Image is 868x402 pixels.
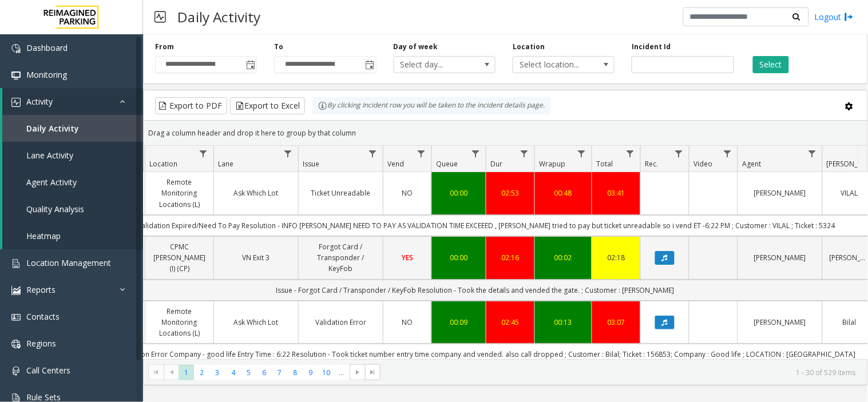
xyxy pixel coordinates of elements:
span: Call Centers [26,365,70,376]
a: Forgot Card / Transponder / KeyFob [306,241,376,274]
a: 00:09 [439,317,479,328]
a: 03:41 [599,188,633,198]
span: Select location... [513,57,594,73]
span: Page 9 [303,365,318,380]
span: Daily Activity [26,123,79,134]
a: CPMC [PERSON_NAME] (I) (CP) [152,241,207,274]
img: 'icon' [11,367,21,376]
span: Toggle popup [363,57,376,73]
span: Issue [303,159,319,169]
h3: Daily Activity [172,3,266,31]
img: 'icon' [11,259,21,268]
span: Monitoring [26,69,67,80]
a: Activity [2,88,143,115]
a: Wrapup Filter Menu [574,146,589,161]
div: By clicking Incident row you will be taken to the incident details page. [312,97,550,114]
a: 03:07 [599,317,633,328]
a: Ask Which Lot [221,188,291,198]
a: Lane Activity [2,142,143,169]
a: Agent Filter Menu [804,146,820,161]
a: YES [390,252,425,263]
span: Select day... [394,57,475,73]
span: Location Management [26,257,111,268]
a: Lane Filter Menu [280,146,296,161]
span: Page 10 [319,365,334,380]
label: Location [513,42,545,52]
a: Agent Activity [2,169,143,196]
a: Dur Filter Menu [517,146,532,161]
span: Page 7 [272,365,287,380]
a: 02:18 [599,252,633,263]
a: [PERSON_NAME] [745,188,815,198]
span: Total [596,159,613,169]
a: 02:16 [493,252,528,263]
label: Day of week [394,42,438,52]
span: Queue [436,159,458,169]
span: Agent [742,159,761,169]
a: 02:45 [493,317,528,328]
span: Page 1 [179,365,194,380]
a: [PERSON_NAME] [745,317,815,328]
span: Page 8 [287,365,303,380]
span: Go to the next page [353,368,362,377]
span: Page 3 [210,365,225,380]
a: 00:48 [542,188,585,198]
a: Remote Monitoring Locations (L) [152,177,207,210]
button: Select [753,56,789,73]
a: 00:02 [542,252,585,263]
a: Ticket Unreadable [306,188,376,198]
a: Rec. Filter Menu [671,146,687,161]
div: Drag a column header and drop it here to group by that column [144,123,867,143]
span: Go to the next page [350,364,365,380]
span: NO [402,188,413,198]
span: Lane [218,159,233,169]
a: 00:00 [439,252,479,263]
a: Quality Analysis [2,196,143,222]
span: Page 5 [241,365,256,380]
span: Page 2 [194,365,209,380]
a: Location Filter Menu [196,146,211,161]
span: Dur [490,159,502,169]
span: Heatmap [26,230,61,241]
span: Dashboard [26,42,68,53]
img: 'icon' [11,44,21,53]
span: NO [402,317,413,327]
span: Lane Activity [26,150,73,161]
div: Data table [144,146,867,359]
img: 'icon' [11,313,21,322]
label: Incident Id [632,42,671,52]
span: Video [693,159,712,169]
label: From [155,42,174,52]
a: Validation Error [306,317,376,328]
div: 02:53 [493,188,528,198]
span: Activity [26,96,53,107]
span: Page 11 [334,365,350,380]
button: Export to Excel [230,97,305,114]
a: Total Filter Menu [623,146,638,161]
span: Regions [26,338,56,349]
span: Go to the last page [365,364,381,380]
span: Quality Analysis [26,204,84,214]
a: 00:00 [439,188,479,198]
span: YES [402,253,413,262]
a: Heatmap [2,222,143,249]
span: Page 6 [256,365,272,380]
a: Video Filter Menu [720,146,735,161]
span: Location [149,159,177,169]
a: NO [390,188,425,198]
div: 00:13 [542,317,585,328]
span: Rec. [645,159,658,169]
a: Queue Filter Menu [468,146,483,161]
kendo-pager-info: 1 - 30 of 529 items [387,368,856,377]
a: Vend Filter Menu [414,146,429,161]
